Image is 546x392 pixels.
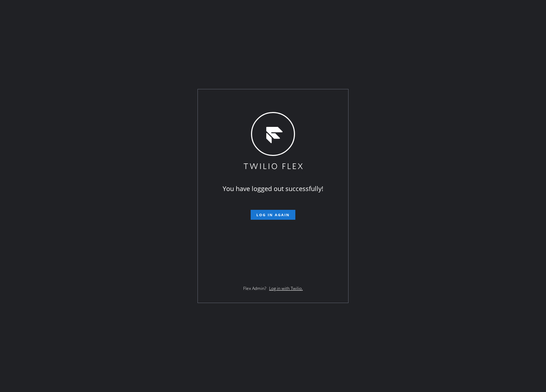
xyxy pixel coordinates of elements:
a: Log in with Twilio. [269,285,303,291]
span: You have logged out successfully! [223,184,323,193]
span: Flex Admin? [243,285,266,291]
button: Log in again [251,210,295,220]
span: Log in again [256,212,290,217]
